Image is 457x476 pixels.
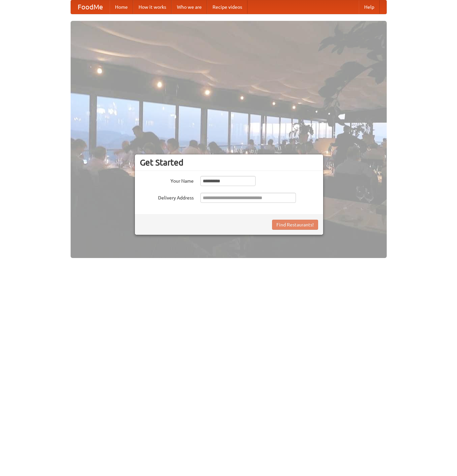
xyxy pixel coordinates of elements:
[133,0,172,14] a: How it works
[140,157,318,168] h3: Get Started
[71,0,110,14] a: FoodMe
[207,0,247,14] a: Recipe videos
[172,0,207,14] a: Who we are
[272,220,318,230] button: Find Restaurants!
[359,0,380,14] a: Help
[140,176,194,184] label: Your Name
[140,193,194,201] label: Delivery Address
[110,0,133,14] a: Home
